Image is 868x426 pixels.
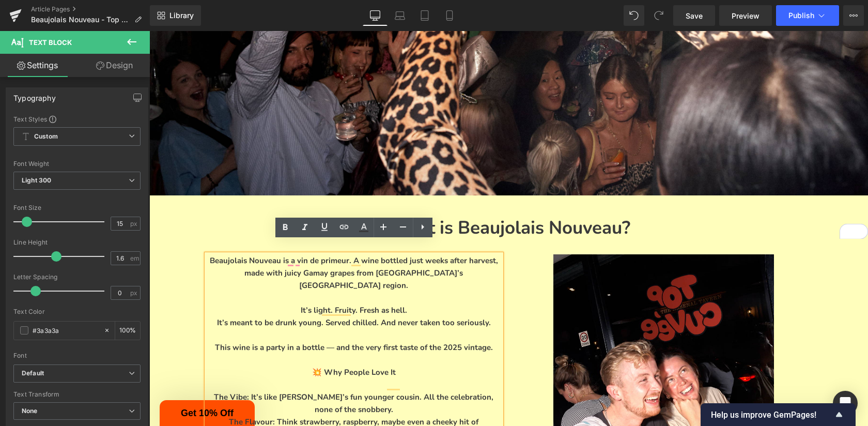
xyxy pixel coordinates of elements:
[13,115,141,123] div: Text Styles
[57,223,352,261] p: Beaujolais Nouveau is a vin de primeur. A wine bottled just weeks after harvest, made with juicy ...
[833,391,858,416] div: Open Intercom Messenger
[843,5,864,26] button: More
[169,11,194,20] span: Library
[363,5,388,26] a: Desktop
[711,410,833,420] span: Help us improve GemPages!
[163,336,246,346] strong: 💥 Why People Love It
[22,369,44,378] i: Default
[13,308,141,315] div: Text Color
[57,360,352,385] p: The Vibe: It’s like [PERSON_NAME]’s fun younger cousin. All the celebration, none of the snobbery.
[130,220,139,227] span: px
[33,325,99,336] input: Color
[77,54,152,77] a: Design
[31,5,150,13] a: Article Pages
[788,11,814,20] span: Publish
[57,310,352,323] p: This wine is a party in a bottle — and the very first taste of the 2025 vintage.
[22,176,51,184] b: Light 300
[149,31,868,426] iframe: To enrich screen reader interactions, please activate Accessibility in Grammarly extension settings
[57,285,352,298] p: It’s meant to be drunk young. Served chilled. And never taken too seriously.
[624,5,644,26] button: Undo
[31,16,130,24] span: Beaujolais Nouveau - Top Cuvée
[686,10,703,21] span: Save
[412,5,437,26] a: Tablet
[13,239,141,246] div: Line Height
[130,255,139,262] span: em
[130,290,139,296] span: px
[13,88,56,102] div: Typography
[34,132,58,141] b: Custom
[13,391,141,398] div: Text Transform
[711,408,845,421] button: Show survey - Help us improve GemPages!
[13,352,141,359] div: Font
[648,5,669,26] button: Redo
[13,204,141,211] div: Font Size
[57,385,352,409] p: The Flavour: Think strawberry, raspberry, maybe even a cheeky hit of bubblegum.
[13,160,141,168] div: Font Weight
[719,5,772,26] a: Preview
[29,38,72,47] span: Text Block
[13,273,141,281] div: Letter Spacing
[150,5,201,26] a: New Library
[57,273,352,285] p: It’s light. Fruity. Fresh as hell.
[388,5,412,26] a: Laptop
[115,322,140,340] div: %
[22,407,38,415] b: None
[732,10,760,21] span: Preview
[776,5,839,26] button: Publish
[437,5,462,26] a: Mobile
